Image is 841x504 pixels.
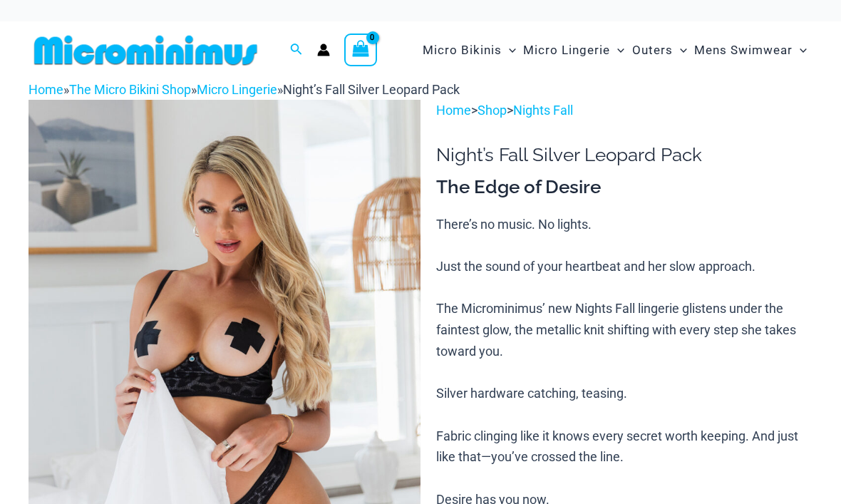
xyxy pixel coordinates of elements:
img: MM SHOP LOGO FLAT [29,34,263,66]
h3: The Edge of Desire [436,175,812,200]
a: Home [29,82,63,97]
span: Outers [632,32,673,68]
span: Menu Toggle [502,32,516,68]
a: Nights Fall [513,103,573,118]
span: Micro Lingerie [523,32,610,68]
a: Micro Lingerie [197,82,277,97]
span: Menu Toggle [610,32,624,68]
span: Night’s Fall Silver Leopard Pack [283,82,460,97]
span: Menu Toggle [673,32,687,68]
a: Micro LingerieMenu ToggleMenu Toggle [520,29,628,72]
a: Mens SwimwearMenu ToggleMenu Toggle [691,29,810,72]
span: Menu Toggle [793,32,807,68]
a: Home [436,103,471,118]
a: The Micro Bikini Shop [69,82,191,97]
p: > > [436,100,812,121]
span: Micro Bikinis [423,32,502,68]
a: Micro BikinisMenu ToggleMenu Toggle [419,29,520,72]
span: Mens Swimwear [694,32,793,68]
h1: Night’s Fall Silver Leopard Pack [436,144,812,166]
a: View Shopping Cart, empty [344,34,377,66]
a: Search icon link [290,41,303,59]
a: Account icon link [317,43,330,56]
a: OutersMenu ToggleMenu Toggle [629,29,691,72]
nav: Site Navigation [417,26,812,74]
span: » » » [29,82,460,97]
a: Shop [478,103,507,118]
